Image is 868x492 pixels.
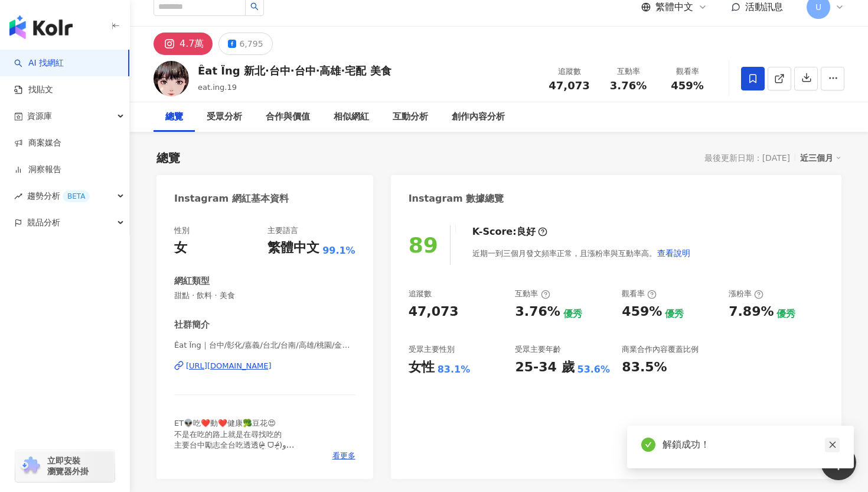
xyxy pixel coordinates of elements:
div: 近期一到三個月發文頻率正常，且漲粉率與互動率高。 [472,241,691,265]
div: 優秀 [776,307,795,321]
div: 漲粉率 [729,289,763,299]
span: 競品分析 [27,209,60,236]
div: 4.7萬 [180,35,204,52]
div: 優秀 [563,307,582,321]
div: 解鎖成功！ [663,438,840,452]
div: 性別 [174,225,190,236]
div: 觀看率 [665,66,710,77]
a: 洞察報告 [14,164,61,176]
span: 甜點 · 飲料 · 美食 [174,290,355,301]
div: 83.5% [622,358,667,377]
span: rise [14,192,22,200]
div: K-Score : [472,225,547,238]
div: [URL][DOMAIN_NAME] [186,361,272,371]
span: 活動訊息 [745,1,783,12]
span: search [250,2,259,11]
span: eat.ing.19 [198,83,237,92]
span: 繁體中文 [655,1,693,14]
div: 53.6% [577,363,611,376]
div: 459% [622,303,662,321]
div: 近三個月 [800,150,841,166]
img: logo [9,15,73,39]
div: 商業合作內容覆蓋比例 [622,344,699,355]
div: 女性 [409,358,435,377]
span: 47,073 [549,79,589,92]
div: 受眾主要年齡 [515,344,561,355]
div: 47,073 [409,303,459,321]
div: 合作與價值 [266,110,310,124]
span: check-circle [641,438,655,452]
span: 3.76% [610,80,647,92]
div: 女 [174,239,187,257]
div: 89 [409,233,438,257]
div: 互動分析 [393,110,428,124]
div: 繁體中文 [267,239,319,257]
a: searchAI 找網紅 [14,57,64,69]
div: 良好 [517,225,536,238]
div: 追蹤數 [409,289,432,299]
div: 互動率 [606,66,651,77]
div: Êat Ïng 新北·台中·台中·高雄·宅配 美食 [198,63,391,78]
div: 總覽 [165,110,183,124]
div: Instagram 網紅基本資料 [174,192,289,205]
div: 25-34 歲 [515,358,574,377]
div: 優秀 [665,307,684,321]
button: 4.7萬 [154,33,213,55]
button: 查看說明 [657,241,691,265]
a: [URL][DOMAIN_NAME] [174,361,355,371]
div: Instagram 數據總覽 [409,192,504,205]
div: 網紅類型 [174,275,210,287]
img: chrome extension [19,457,42,475]
div: 追蹤數 [547,66,592,77]
div: 6,795 [239,35,263,52]
div: 總覽 [156,150,180,166]
div: 3.76% [515,303,560,321]
span: 459% [671,80,704,92]
img: KOL Avatar [154,61,189,96]
span: Êat Ïng｜台中/彰化/嘉義/台北/台南/高雄/桃園/金門美食推薦 | eat.ing.19 [174,340,355,351]
div: 7.89% [729,303,774,321]
span: 查看說明 [657,248,690,258]
button: 6,795 [218,33,272,55]
a: chrome extension立即安裝 瀏覽器外掛 [15,450,115,482]
div: 互動率 [515,289,550,299]
div: 受眾主要性別 [409,344,455,355]
div: 相似網紅 [334,110,369,124]
span: 看更多 [332,451,355,461]
div: 創作內容分析 [452,110,505,124]
span: 99.1% [322,244,355,257]
span: ET👽吃❤️動❤️健康🥦豆花😍 不是在吃的路上就是在尋找吃的 主要台中勵志全台吃透透(ᵒ̴̶̷͈̀ ᗜ ᵒ̴̶̷͈́)و - 🙇‍♀️感謝您的喜歡，感謝追蹤🥰 📬合作邀約私訊小盒子(´∇`) [174,419,294,481]
a: 商案媒合 [14,137,61,149]
span: 資源庫 [27,103,52,130]
div: 主要語言 [267,225,298,236]
span: U [815,1,821,14]
span: 立即安裝 瀏覽器外掛 [47,455,89,477]
span: 趨勢分析 [27,183,90,209]
div: 社群簡介 [174,319,210,331]
div: 受眾分析 [207,110,242,124]
a: 找貼文 [14,84,53,96]
span: close [828,441,837,449]
div: 83.1% [438,363,471,376]
div: BETA [63,190,90,202]
div: 觀看率 [622,289,657,299]
div: 最後更新日期：[DATE] [704,153,790,163]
